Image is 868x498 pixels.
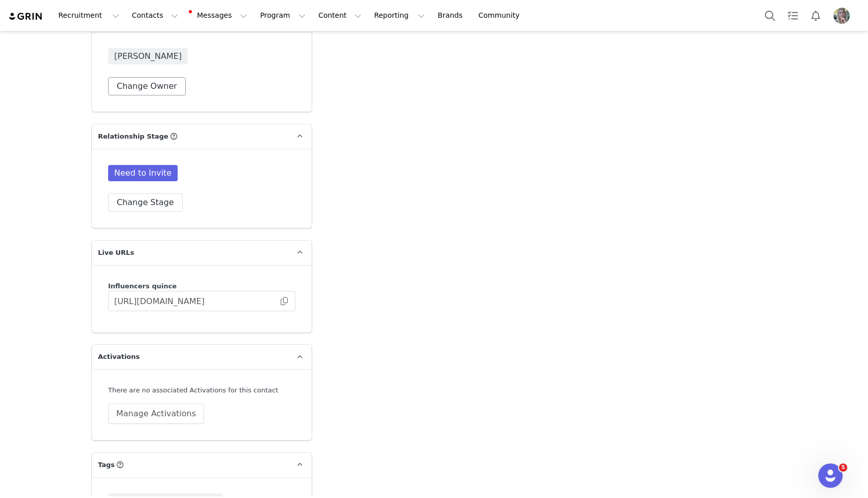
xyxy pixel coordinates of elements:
[108,385,295,395] div: There are no associated Activations for this contact
[52,4,125,27] button: Recruitment
[98,460,115,470] span: Tags
[818,463,843,488] iframe: Intercom live chat
[8,12,44,21] img: grin logo
[98,131,169,142] span: Relationship Stage
[368,4,431,27] button: Reporting
[8,8,417,19] body: Rich Text Area. Press ALT-0 for help.
[312,4,368,27] button: Content
[839,463,847,472] span: 5
[108,77,186,95] button: Change Owner
[126,4,184,27] button: Contacts
[108,193,183,212] button: Change Stage
[431,4,472,27] a: Brands
[98,248,134,258] span: Live URLs
[185,4,253,27] button: Messages
[108,165,178,181] span: Need to Invite
[98,352,140,362] span: Activations
[782,4,804,27] a: Tasks
[108,282,177,290] span: Influencers quince
[805,4,827,27] button: Notifications
[108,48,188,64] span: [PERSON_NAME]
[473,4,530,27] a: Community
[827,8,860,24] button: Profile
[759,4,781,27] button: Search
[833,8,850,24] img: 4c4d8390-f692-4448-aacb-a4bdb8ccc65e.jpg
[108,404,204,424] button: Manage Activations
[254,4,312,27] button: Program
